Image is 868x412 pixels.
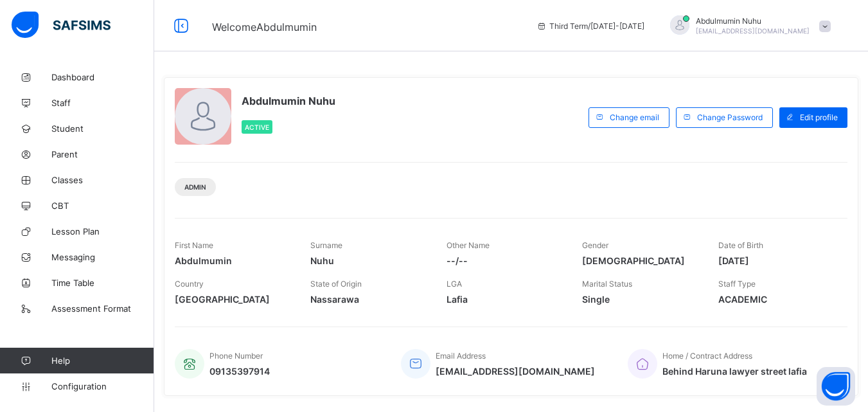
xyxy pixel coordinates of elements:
[175,240,213,250] span: First Name
[209,351,263,361] span: Phone Number
[610,112,659,122] span: Change email
[310,255,427,266] span: Nuhu
[447,255,563,266] span: --/--
[657,15,837,37] div: AbdulmuminNuhu
[51,149,154,159] span: Parent
[696,27,810,35] span: [EMAIL_ADDRESS][DOMAIN_NAME]
[447,240,490,250] span: Other Name
[12,12,111,39] img: safsims
[51,226,154,237] span: Lesson Plan
[310,294,427,305] span: Nassarawa
[536,21,644,31] span: session/term information
[582,240,608,250] span: Gender
[175,255,291,266] span: Abdulmumin
[447,294,563,305] span: Lafia
[212,21,317,33] span: Welcome Abdulmumin
[662,351,752,361] span: Home / Contract Address
[696,16,810,26] span: Abdulmumin Nuhu
[242,94,335,107] span: Abdulmumin Nuhu
[817,367,855,406] button: Open asap
[51,175,154,185] span: Classes
[718,240,763,250] span: Date of Birth
[718,294,835,305] span: ACADEMIC
[662,366,807,377] span: Behind Haruna lawyer street lafia
[436,366,595,377] span: [EMAIL_ADDRESS][DOMAIN_NAME]
[718,255,835,266] span: [DATE]
[310,279,362,289] span: State of Origin
[447,279,462,289] span: LGA
[245,123,269,131] span: Active
[436,351,486,361] span: Email Address
[51,123,154,134] span: Student
[175,279,204,289] span: Country
[51,201,154,211] span: CBT
[51,381,154,391] span: Configuration
[175,294,291,305] span: [GEOGRAPHIC_DATA]
[51,252,154,262] span: Messaging
[51,98,154,108] span: Staff
[582,294,698,305] span: Single
[51,72,154,82] span: Dashboard
[718,279,756,289] span: Staff Type
[51,303,154,314] span: Assessment Format
[184,183,206,191] span: Admin
[697,112,763,122] span: Change Password
[800,112,838,122] span: Edit profile
[51,355,154,366] span: Help
[51,278,154,288] span: Time Table
[310,240,342,250] span: Surname
[582,279,632,289] span: Marital Status
[209,366,270,377] span: 09135397914
[582,255,698,266] span: [DEMOGRAPHIC_DATA]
